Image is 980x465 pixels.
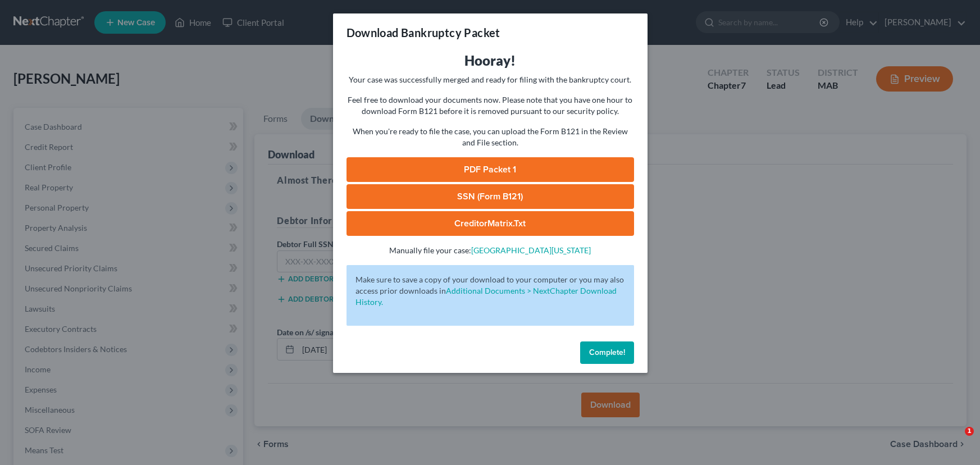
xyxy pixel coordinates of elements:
[347,52,634,70] h3: Hooray!
[965,427,974,436] span: 1
[942,427,969,454] iframe: Intercom live chat
[347,126,634,148] p: When you're ready to file the case, you can upload the Form B121 in the Review and File section.
[589,348,625,357] span: Complete!
[347,245,634,256] p: Manually file your case:
[355,274,625,308] p: Make sure to save a copy of your download to your computer or you may also access prior downloads in
[347,157,634,182] a: PDF Packet 1
[580,341,634,364] button: Complete!
[355,286,617,307] a: Additional Documents > NextChapter Download History.
[471,245,591,255] a: [GEOGRAPHIC_DATA][US_STATE]
[347,94,634,117] p: Feel free to download your documents now. Please note that you have one hour to download Form B12...
[347,25,500,40] h3: Download Bankruptcy Packet
[347,211,634,236] a: CreditorMatrix.txt
[347,184,634,209] a: SSN (Form B121)
[347,74,634,85] p: Your case was successfully merged and ready for filing with the bankruptcy court.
